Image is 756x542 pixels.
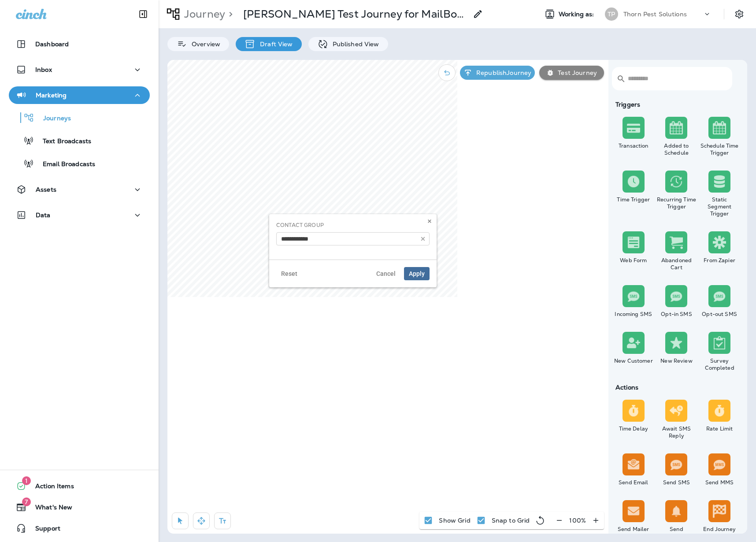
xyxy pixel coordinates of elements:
span: What's New [26,504,72,514]
p: Republish Journey [473,69,531,76]
div: Rate Limit [700,425,739,432]
button: RepublishJourney [460,66,535,80]
div: Triggers [612,101,741,108]
div: Kim's Test Journey for MailBox Power [243,7,467,21]
button: Cancel [371,267,400,280]
p: Assets [36,186,56,193]
span: Reset [281,271,297,277]
span: Apply [409,271,425,277]
button: Journeys [9,108,150,127]
div: Send Notification [657,526,697,540]
div: End Journey [700,526,739,533]
div: Opt-out SMS [700,311,739,318]
p: Journey [181,7,225,21]
button: 1Action Items [9,477,150,495]
div: Static Segment Trigger [700,196,739,217]
p: Journeys [34,115,71,123]
div: Schedule Time Trigger [700,142,739,156]
div: From Zapier [700,257,739,264]
span: Working as: [559,11,596,18]
span: Support [26,525,60,535]
button: Settings [731,6,747,22]
div: Send Email [614,479,653,486]
p: Email Broadcasts [34,160,95,169]
div: Opt-in SMS [657,311,697,318]
span: Cancel [376,271,396,277]
span: Action Items [26,483,74,493]
div: Web Form [614,257,653,264]
span: 7 [22,497,31,506]
p: Overview [187,41,220,48]
div: Actions [612,384,741,391]
div: Added to Schedule [657,142,697,156]
button: Data [9,206,150,224]
p: Text Broadcasts [34,137,91,146]
button: Marketing [9,86,150,104]
p: Data [36,212,51,219]
button: Assets [9,181,150,198]
button: Apply [404,267,430,280]
button: Reset [276,267,302,280]
p: Inbox [35,66,52,73]
div: Await SMS Reply [657,425,697,439]
button: Dashboard [9,35,150,53]
div: Send SMS [657,479,697,486]
p: Snap to Grid [492,517,530,524]
div: Transaction [614,142,653,149]
button: Email Broadcasts [9,154,150,173]
p: Show Grid [439,517,470,524]
p: Published View [328,41,379,48]
div: Recurring Time Trigger [657,196,697,210]
div: Send MMS [700,479,739,486]
div: TP [605,7,618,21]
button: 7What's New [9,498,150,516]
button: Test Journey [539,66,604,80]
p: 100 % [569,517,586,524]
button: Collapse Sidebar [131,5,156,23]
button: Inbox [9,61,150,78]
label: Contact Group [276,222,324,229]
div: Incoming SMS [614,311,653,318]
p: Dashboard [35,41,69,48]
span: 1 [22,476,31,485]
div: Survey Completed [700,357,739,371]
p: Test Journey [554,69,597,76]
div: Time Delay [614,425,653,432]
p: [PERSON_NAME] Test Journey for MailBox Power [243,7,467,21]
p: Marketing [36,92,67,99]
p: Draft View [256,41,293,48]
div: Send Mailer [614,526,653,533]
p: > [225,7,233,21]
div: New Review [657,357,697,364]
p: Thorn Pest Solutions [623,11,687,18]
div: Abandoned Cart [657,257,697,271]
div: Time Trigger [614,196,653,203]
div: New Customer [614,357,653,364]
button: Support [9,520,150,537]
button: Text Broadcasts [9,131,150,150]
